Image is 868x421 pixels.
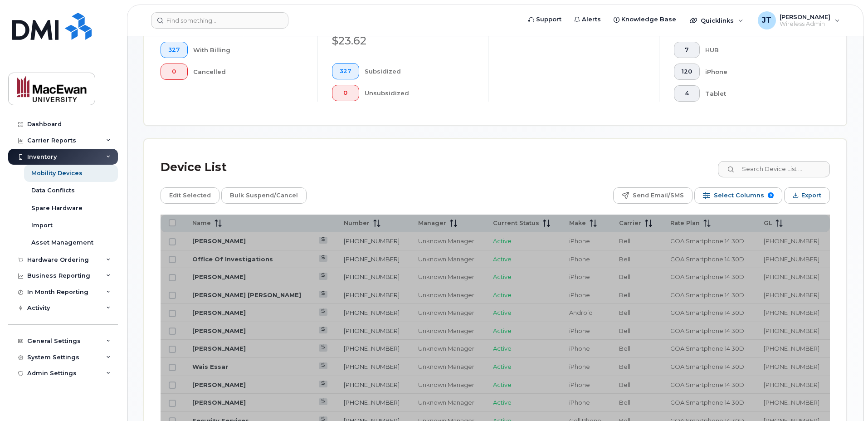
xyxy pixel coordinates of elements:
span: Select Columns [714,189,764,202]
span: Export [801,189,821,202]
span: JT [762,15,771,26]
div: Tablet [705,85,816,102]
div: HUB [705,42,816,58]
span: Alerts [582,15,601,24]
button: Send Email/SMS [613,187,692,204]
button: 120 [674,64,700,80]
button: Bulk Suspend/Cancel [221,187,307,204]
button: 0 [161,64,188,80]
span: Quicklinks [701,17,734,24]
button: Edit Selected [161,187,219,204]
button: 0 [332,85,359,101]
a: Alerts [568,10,607,29]
button: 4 [674,85,700,102]
div: $23.62 [332,33,473,49]
span: Send Email/SMS [633,189,684,202]
button: 327 [332,63,359,79]
span: 327 [168,46,180,54]
div: Unsubsidized [365,85,474,101]
span: Wireless Admin [780,20,830,28]
span: 4 [682,90,692,97]
a: Knowledge Base [607,10,683,29]
span: Knowledge Base [621,15,676,24]
span: Bulk Suspend/Cancel [230,189,298,202]
span: 0 [340,89,351,97]
input: Search Device List ... [718,161,830,177]
input: Find something... [151,12,288,29]
div: iPhone [705,64,816,80]
span: Support [536,15,561,24]
span: 327 [340,68,351,75]
a: Support [522,10,568,29]
div: With Billing [193,42,303,58]
span: 120 [682,68,692,75]
button: 327 [161,42,188,58]
div: Jeff Trachimowich [751,11,846,29]
span: Edit Selected [169,189,211,202]
button: Export [784,187,830,204]
div: Cancelled [193,64,303,80]
span: 9 [768,192,774,198]
div: Device List [161,156,227,179]
div: Quicklinks [683,11,750,29]
div: Subsidized [365,63,474,79]
span: [PERSON_NAME] [780,13,830,20]
button: Select Columns 9 [694,187,782,204]
span: 0 [168,68,180,75]
button: 7 [674,42,700,58]
span: 7 [682,46,692,54]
